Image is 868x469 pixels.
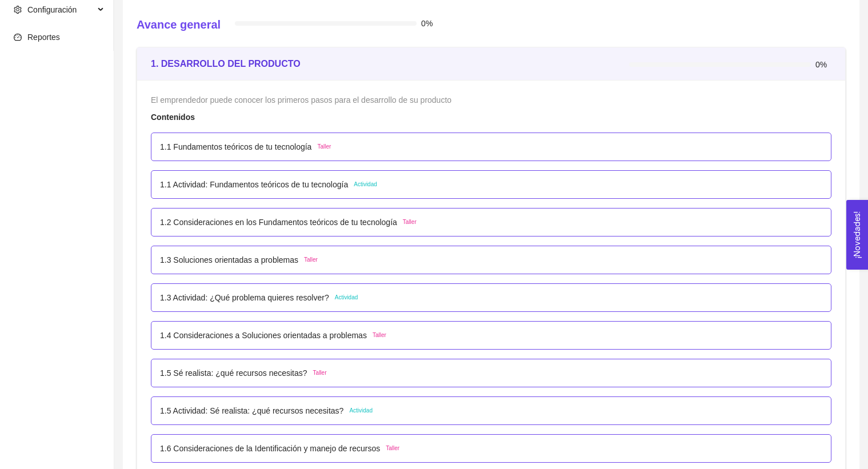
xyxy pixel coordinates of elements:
p: 1.1 Fundamentos teóricos de tu tecnología [160,141,311,153]
p: 1.2 Consideraciones en los Fundamentos teóricos de tu tecnología [160,216,397,229]
strong: Contenidos [151,113,195,122]
span: Taller [304,255,318,264]
span: Actividad [349,406,373,415]
span: setting [14,6,22,14]
span: Taller [317,142,331,151]
strong: 1. DESARROLLO DEL PRODUCTO [151,59,301,69]
button: Open Feedback Widget [846,200,868,270]
h4: Avance general [137,17,221,33]
span: 0% [421,19,437,27]
p: 1.3 Actividad: ¿Qué problema quieres resolver? [160,291,329,304]
span: dashboard [14,33,22,41]
span: El emprendedor puede conocer los primeros pasos para el desarrollo de su producto [151,95,451,105]
p: 1.5 Actividad: Sé realista: ¿qué recursos necesitas? [160,404,343,417]
span: Taller [373,331,386,340]
span: Taller [403,218,417,227]
span: Reportes [27,33,60,42]
span: Taller [386,444,399,453]
span: Configuración [27,5,77,14]
span: Taller [313,368,327,378]
p: 1.6 Consideraciones de la Identificación y manejo de recursos [160,442,380,455]
p: 1.4 Consideraciones a Soluciones orientadas a problemas [160,329,367,342]
p: 1.1 Actividad: Fundamentos teóricos de tu tecnología [160,178,348,191]
span: Actividad [335,293,358,302]
span: Actividad [354,180,377,189]
p: 1.5 Sé realista: ¿qué recursos necesitas? [160,367,307,379]
span: 0% [815,61,831,69]
p: 1.3 Soluciones orientadas a problemas [160,254,298,266]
